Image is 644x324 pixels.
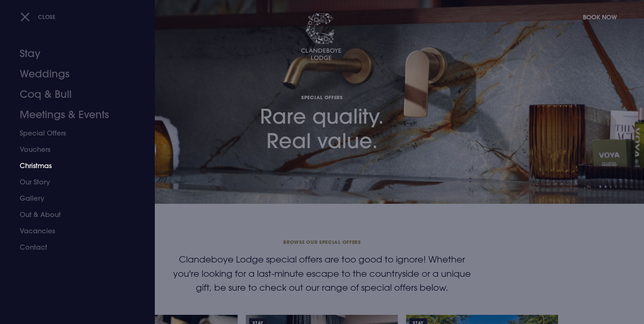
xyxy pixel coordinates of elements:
[20,190,127,206] a: Gallery
[20,174,127,190] a: Our Story
[20,239,127,255] a: Contact
[20,125,127,141] a: Special Offers
[20,158,127,174] a: Christmas
[20,105,127,125] a: Meetings & Events
[20,64,127,84] a: Weddings
[20,84,127,105] a: Coq & Bull
[20,10,56,24] button: Close
[20,141,127,158] a: Vouchers
[38,13,56,20] span: Close
[20,43,127,64] a: Stay
[20,206,127,223] a: Out & About
[20,223,127,239] a: Vacancies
